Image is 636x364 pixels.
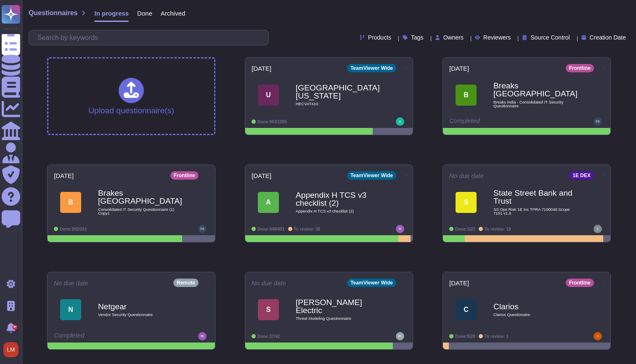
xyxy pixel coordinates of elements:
[252,173,271,179] span: [DATE]
[456,192,477,213] div: S
[94,10,129,16] span: In progress
[449,280,469,286] span: [DATE]
[449,65,469,72] span: [DATE]
[173,279,199,287] div: Remote
[33,30,268,45] input: Search by keywords
[483,35,511,40] span: Reviewers
[98,313,182,317] span: Vendor Security Questionnaire
[566,279,594,287] div: Frontline
[257,227,285,231] span: Done: 449/491
[296,209,380,213] span: Appendix H TCS v3 checklist (2)
[296,191,380,207] b: Appendix H TCS v3 checklist (2)
[493,313,578,317] span: Clarios Questionaire
[449,173,484,179] span: No due date
[485,227,511,231] span: To review: 19
[170,171,199,180] div: Frontline
[493,82,578,98] b: Breaks [GEOGRAPHIC_DATA]
[456,299,477,320] div: C
[296,298,380,314] b: [PERSON_NAME] Electric
[252,65,271,72] span: [DATE]
[60,192,81,213] div: B
[396,117,404,126] img: user
[493,207,578,215] span: SS Ops Risk 1E Inc TPRA 7100040 Scope 7151 v1.6
[456,85,477,106] div: B
[347,171,396,180] div: TeamViewer Wide
[443,35,464,40] span: Owners
[29,10,77,16] span: Questionnaires
[198,225,207,233] img: user
[530,35,570,40] span: Source Control
[485,334,509,339] span: To review: 1
[258,192,279,213] div: A
[411,35,424,40] span: Tags
[594,332,602,340] img: user
[569,171,594,180] div: 1E DEX
[257,334,280,339] span: Done: 37/42
[493,189,578,205] b: State Street Bank and Trust
[296,84,380,100] b: [GEOGRAPHIC_DATA][US_STATE]
[455,334,475,339] span: Done: 0/29
[594,117,602,126] img: user
[98,189,182,205] b: Brakes [GEOGRAPHIC_DATA]
[60,299,81,320] div: N
[12,324,17,329] div: 9+
[54,332,157,340] div: Completed
[396,225,404,233] img: user
[137,10,152,16] span: Done
[296,316,380,321] span: Threat Modeling Questionnaire
[493,303,578,311] b: Clarios
[347,279,396,287] div: TeamViewer Wide
[3,342,19,357] img: user
[257,120,287,124] span: Done: 963/1265
[98,207,182,215] span: Consolidated IT Security Questionnaire (1) Copy1
[198,332,207,340] img: user
[566,64,594,72] div: Frontline
[2,340,24,359] button: user
[88,78,174,114] div: Upload questionnaire(s)
[54,173,74,179] span: [DATE]
[594,225,602,233] img: user
[368,35,391,40] span: Products
[455,227,475,231] span: Done: 3/23
[258,85,279,106] div: U
[258,299,279,320] div: S
[60,227,87,231] span: Done: 202/251
[493,100,578,108] span: Breaks India - Consolidated IT Security Questionnaire
[161,10,185,16] span: Archived
[98,303,182,311] b: Netgear
[396,332,404,340] img: user
[449,117,552,126] div: Completed
[347,64,396,72] div: TeamViewer Wide
[296,102,380,106] span: HECVAT410
[252,280,286,286] span: No due date
[294,227,321,231] span: To review: 36
[590,35,626,40] span: Creation Date
[54,280,88,286] span: No due date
